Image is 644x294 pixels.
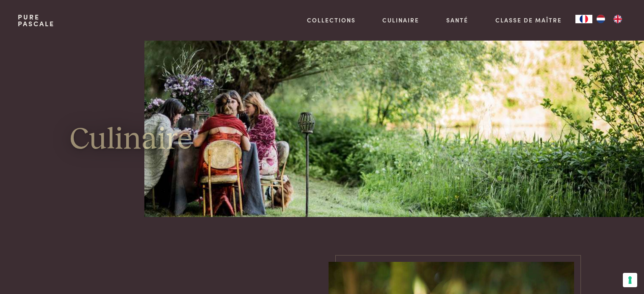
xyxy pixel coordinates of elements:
[446,16,468,25] a: Santé
[592,15,626,23] ul: Language list
[592,15,609,23] a: NL
[18,14,55,27] a: PurePascale
[382,16,419,25] a: Culinaire
[575,15,592,23] a: FR
[495,16,562,25] a: Classe de maître
[623,273,637,287] button: Vos préférences en matière de consentement pour les technologies de suivi
[609,15,626,23] a: EN
[307,16,356,25] a: Collections
[575,15,592,23] div: Language
[575,15,626,23] aside: Language selected: Français
[70,121,192,159] h1: Culinaire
